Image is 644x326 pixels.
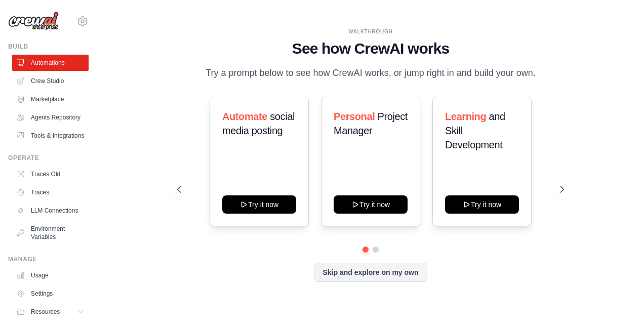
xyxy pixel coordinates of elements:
span: and Skill Development [445,111,505,150]
div: WALKTHROUGH [177,28,565,35]
button: Try it now [445,195,519,214]
div: Manage [8,255,89,263]
button: Resources [12,304,89,320]
h1: See how CrewAI works [177,39,565,58]
span: Automate [222,111,267,122]
div: Operate [8,154,89,162]
a: Traces [12,184,89,200]
a: Environment Variables [12,221,89,245]
a: Traces Old [12,166,89,182]
span: Personal [334,111,375,122]
a: Tools & Integrations [12,128,89,144]
img: Logo [8,12,59,31]
button: Try it now [334,195,408,214]
a: Agents Repository [12,109,89,126]
span: Learning [445,111,486,122]
button: Skip and explore on my own [314,263,427,282]
a: Settings [12,286,89,302]
button: Try it now [222,195,296,214]
a: Usage [12,267,89,283]
span: Resources [31,308,60,316]
a: LLM Connections [12,202,89,219]
span: Project Manager [334,111,408,136]
div: Build [8,43,89,51]
a: Marketplace [12,91,89,107]
span: social media posting [222,111,295,136]
p: Try a prompt below to see how CrewAI works, or jump right in and build your own. [200,66,541,80]
a: Automations [12,55,89,71]
a: Crew Studio [12,73,89,89]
